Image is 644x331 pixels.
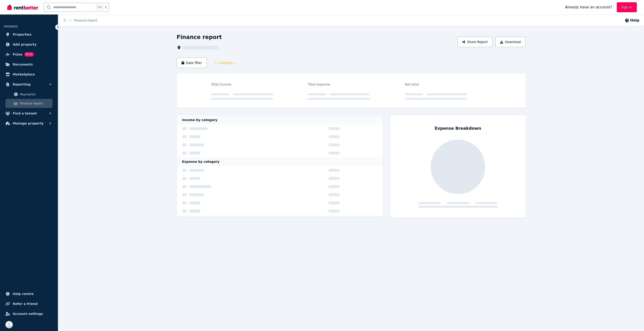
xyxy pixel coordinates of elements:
[13,111,37,116] span: Find a tenant
[177,58,207,68] button: Date filter
[4,50,54,59] a: PulseBETA
[405,82,467,87] div: Net total
[105,5,107,9] span: k
[617,2,637,12] a: Sign In
[4,119,54,128] button: Manage property
[4,30,54,39] a: Properties
[435,125,481,131] div: Expense Breakdown
[13,32,32,37] span: Properties
[96,4,103,10] span: Ctrl
[13,301,37,307] span: Refer a friend
[177,34,222,41] h1: Finance report
[24,52,34,57] span: BETA
[4,80,54,89] button: Reporting
[4,25,18,28] span: ORGANISE
[211,82,273,87] div: Total income
[458,37,492,47] button: Share Report
[308,82,370,87] div: Total expense
[177,157,383,166] div: Expense by category
[177,115,383,124] div: Income by category
[13,52,22,57] span: Pulse
[20,92,51,97] span: Payments
[13,311,43,316] span: Account settings
[13,62,33,67] span: Documents
[4,60,54,69] a: Documents
[7,4,38,11] img: RentBetter
[625,18,639,23] button: Help
[5,99,52,108] a: Finance report
[565,5,612,10] span: Already have an account?
[20,101,51,106] span: Finance report
[4,70,54,79] a: Marketplace
[4,109,54,118] button: Find a tenant
[5,90,52,99] a: Payments
[74,19,97,22] a: Finance report
[4,309,54,318] a: Account settings
[13,72,35,77] span: Marketplace
[209,59,240,67] span: Loading...
[13,291,34,297] span: Help centre
[13,121,44,126] span: Manage property
[58,15,102,26] nav: Breadcrumb
[13,42,37,47] span: Add property
[495,37,526,47] button: Download
[4,40,54,49] a: Add property
[4,289,54,298] a: Help centre
[4,299,54,308] a: Refer a friend
[13,82,30,87] span: Reporting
